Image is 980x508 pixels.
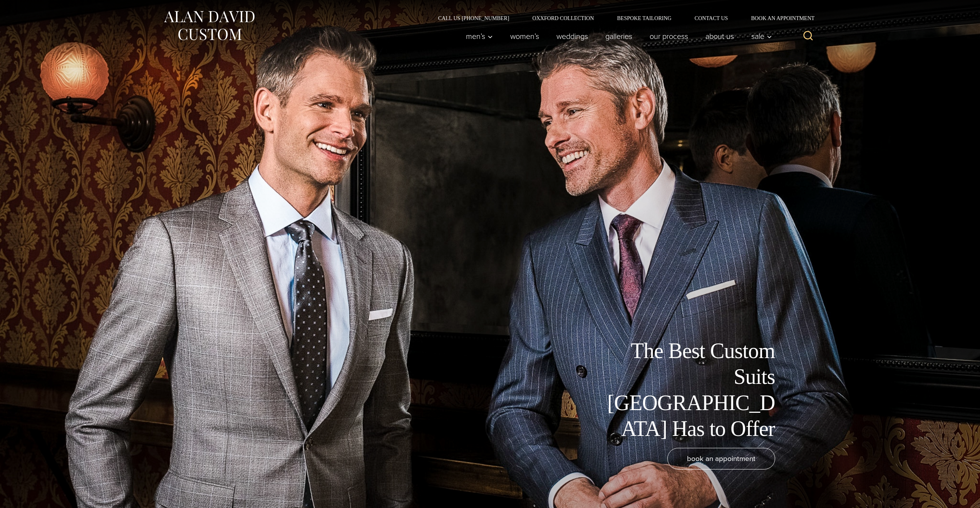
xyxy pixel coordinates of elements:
a: Oxxford Collection [521,15,605,21]
span: Sale [751,32,772,40]
a: Bespoke Tailoring [605,15,683,21]
a: weddings [548,29,596,44]
a: Our Process [641,29,697,44]
h1: The Best Custom Suits [GEOGRAPHIC_DATA] Has to Offer [602,338,775,442]
a: Book an Appointment [739,15,817,21]
a: Contact Us [683,15,740,21]
nav: Secondary Navigation [427,15,818,21]
span: book an appointment [687,453,756,464]
button: View Search Form [799,27,818,45]
img: Alan David Custom [163,8,255,43]
a: Call Us [PHONE_NUMBER] [427,15,521,21]
a: About Us [697,29,742,44]
a: Galleries [596,29,641,44]
a: book an appointment [667,448,775,469]
nav: Primary Navigation [457,29,776,44]
a: Women’s [501,29,548,44]
span: Men’s [466,32,493,40]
